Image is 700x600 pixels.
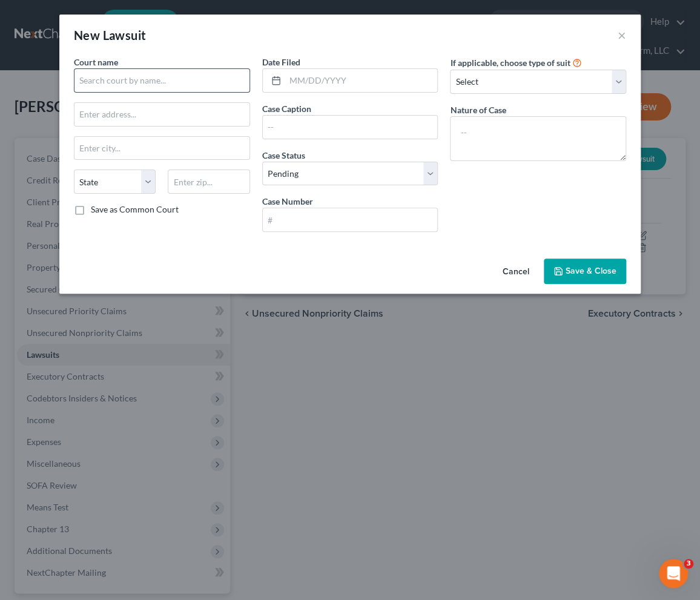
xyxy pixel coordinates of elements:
iframe: Intercom live chat [659,559,688,588]
span: New [74,28,100,42]
input: # [263,208,438,231]
input: -- [263,116,438,139]
button: Save & Close [544,259,626,284]
input: Enter address... [74,103,249,126]
input: Enter zip... [168,170,249,194]
label: Case Number [262,195,313,208]
input: Search court by name... [74,68,250,93]
span: Save & Close [566,266,616,276]
span: 3 [684,559,693,569]
span: Lawsuit [103,28,147,42]
label: Nature of Case [450,104,506,116]
button: Cancel [493,260,539,284]
label: Save as Common Court [91,203,179,216]
label: Case Caption [262,102,311,115]
label: If applicable, choose type of suit [450,56,570,69]
label: Date Filed [262,56,300,68]
button: × [618,28,626,42]
input: Enter city... [74,137,249,160]
input: MM/DD/YYYY [285,69,438,92]
span: Case Status [262,150,305,160]
span: Court name [74,57,118,67]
